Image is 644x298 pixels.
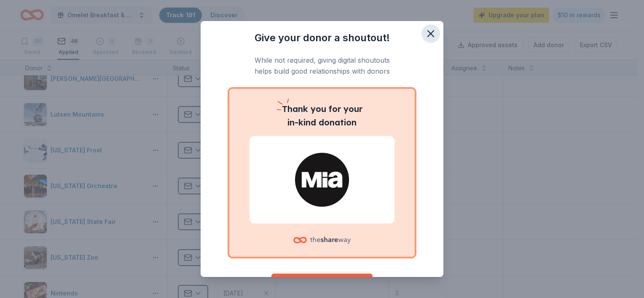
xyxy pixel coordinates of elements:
[260,153,384,207] img: Minneapolis Institute of Art
[271,274,373,290] button: Download assets
[217,55,427,77] p: While not required, giving digital shoutouts helps build good relationships with donors
[250,102,394,129] p: you for your in-kind donation
[282,104,308,114] span: Thank
[217,31,427,45] h3: Give your donor a shoutout!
